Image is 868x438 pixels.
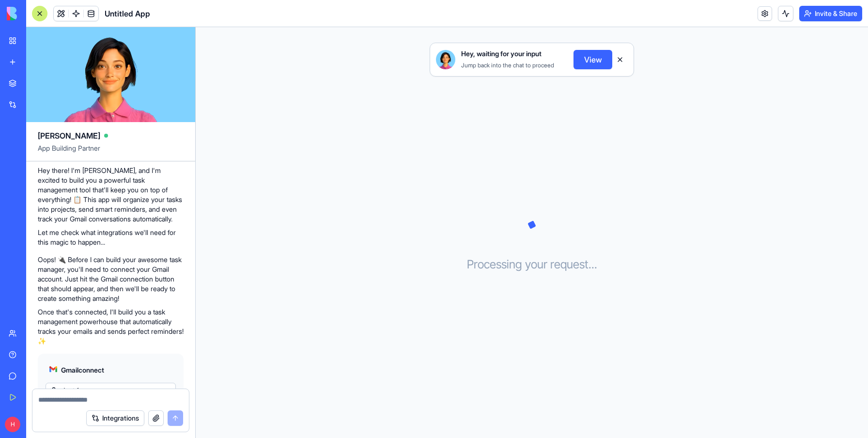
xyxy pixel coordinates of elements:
img: gmail [49,365,57,373]
span: . [591,257,594,272]
img: logo [7,7,67,20]
span: Untitled App [105,8,150,19]
span: . [589,257,591,272]
span: App Building Partner [38,143,184,161]
p: Hey there! I'm [PERSON_NAME], and I'm excited to build you a powerful task management tool that'l... [38,166,184,224]
span: H [5,417,20,432]
span: . [594,257,597,272]
p: Once that's connected, I'll build you a task management powerhouse that automatically tracks your... [38,307,184,346]
p: Let me check what integrations we'll need for this magic to happen... [38,228,184,247]
p: Oops! 🔌 Before I can build your awesome task manager, you'll need to connect your Gmail account. ... [38,255,184,303]
button: View [573,50,612,69]
span: Gmail connect [61,365,104,375]
span: [PERSON_NAME] [38,130,100,141]
h3: Processing your request [467,257,597,272]
img: Ella_00000_wcx2te.png [436,50,455,69]
button: Integrations [86,410,144,426]
button: Invite & Share [799,6,862,21]
span: Hey, waiting for your input [461,49,542,59]
span: Jump back into the chat to proceed [461,62,554,69]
